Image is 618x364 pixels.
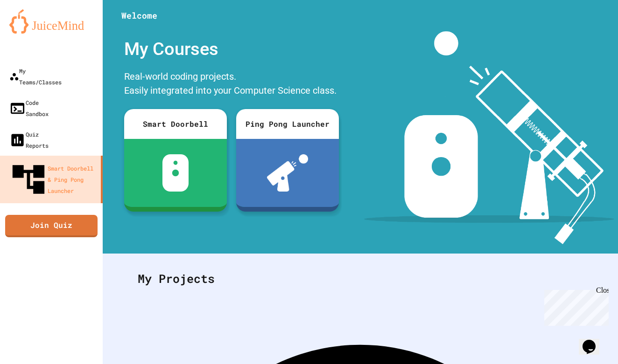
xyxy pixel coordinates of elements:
[9,65,62,88] div: My Teams/Classes
[9,129,49,151] div: Quiz Reports
[364,31,614,244] img: banner-image-my-projects.png
[162,154,189,192] img: sdb-white.svg
[4,4,64,59] div: Chat with us now!Close
[267,154,309,192] img: ppl-with-ball.png
[9,160,97,199] div: Smart Doorbell & Ping Pong Launcher
[9,9,93,34] img: logo-orange.svg
[5,215,98,237] a: Join Quiz
[9,97,49,119] div: Code Sandbox
[119,67,344,102] div: Real-world coding projects. Easily integrated into your Computer Science class.
[236,109,339,139] div: Ping Pong Launcher
[119,31,344,67] div: My Courses
[579,327,609,355] iframe: chat widget
[128,261,592,297] div: My Projects
[541,286,609,326] iframe: chat widget
[124,109,227,139] div: Smart Doorbell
